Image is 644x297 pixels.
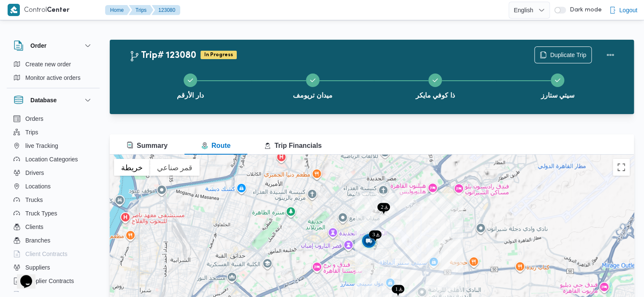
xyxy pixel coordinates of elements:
span: Dark mode [566,7,601,14]
span: Logout [619,5,637,15]
button: Actions [602,46,619,63]
button: Suppliers [10,261,96,274]
button: عرض خريطة الشارع [114,159,150,176]
button: live Tracking [10,139,96,153]
span: In Progress [200,51,237,59]
button: عرض صور القمر الصناعي [150,159,200,176]
button: Database [14,95,93,105]
button: Orders [10,112,96,125]
svg: Step 2 is complete [309,77,316,84]
h2: Trip# 123080 [129,50,196,61]
button: 123080 [152,5,180,15]
span: Client Contracts [25,249,68,259]
span: Location Categories [25,154,78,164]
span: Truck Types [25,208,57,218]
button: Trips [129,5,153,15]
span: Trips [25,127,38,137]
button: Monitor active orders [10,71,96,84]
span: Trip Financials [264,142,322,149]
span: ذا كوفي مايكر [416,90,455,101]
span: Branches [25,235,50,245]
b: In Progress [204,52,233,57]
button: Client Contracts [10,247,96,261]
button: دار الأرقم [129,63,252,107]
h3: Database [30,95,57,105]
button: Trips [10,125,96,139]
button: تبديل إلى العرض ملء الشاشة [613,159,630,176]
span: Locations [25,181,51,191]
div: Database [7,112,100,295]
button: ميدان تريومف [252,63,374,107]
h3: Order [30,41,46,51]
button: Locations [10,180,96,193]
button: Order [14,41,93,51]
button: ذا كوفي مايكر [374,63,496,107]
span: Clients [25,222,43,232]
span: Drivers [25,168,44,178]
span: Create new order [25,59,71,69]
iframe: chat widget [8,263,35,289]
button: Logout [606,2,641,19]
span: دار الأرقم [177,90,203,101]
button: سيتي ستارز [496,63,619,107]
span: Orders [25,114,43,124]
span: Route [201,142,230,149]
span: Duplicate Trip [550,50,586,60]
button: Branches [10,234,96,247]
button: Trucks [10,193,96,207]
span: Summary [127,142,168,149]
div: Order [7,57,100,88]
svg: Step 1 is complete [187,77,194,84]
button: Drivers [10,166,96,180]
span: Monitor active orders [25,73,81,83]
button: Truck Types [10,207,96,220]
span: سيتي ستارز [541,90,574,101]
button: Home [105,5,130,15]
img: X8yXhbKr1z7QwAAAABJRU5ErkJggg== [8,4,20,16]
button: Location Categories [10,153,96,166]
svg: Step 4 is complete [554,77,561,84]
span: Trucks [25,195,43,205]
button: Clients [10,220,96,234]
button: Duplicate Trip [534,46,592,63]
button: Supplier Contracts [10,274,96,288]
svg: Step 3 is complete [432,77,438,84]
button: Create new order [10,57,96,71]
span: live Tracking [25,141,58,151]
span: ميدان تريومف [293,90,332,101]
span: Suppliers [25,262,50,272]
b: Center [47,7,70,14]
span: Supplier Contracts [25,276,74,286]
